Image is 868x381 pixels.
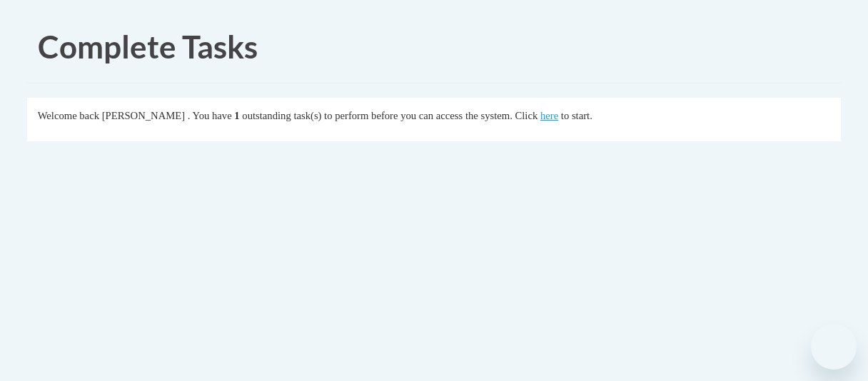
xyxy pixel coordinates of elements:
iframe: Button to launch messaging window [811,324,857,370]
a: here [540,110,558,121]
span: Complete Tasks [38,28,258,65]
span: outstanding task(s) to perform before you can access the system. Click [242,110,538,121]
span: to start. [561,110,592,121]
span: [PERSON_NAME] [102,110,185,121]
span: Welcome back [38,110,99,121]
span: . You have [188,110,232,121]
span: 1 [234,110,239,121]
